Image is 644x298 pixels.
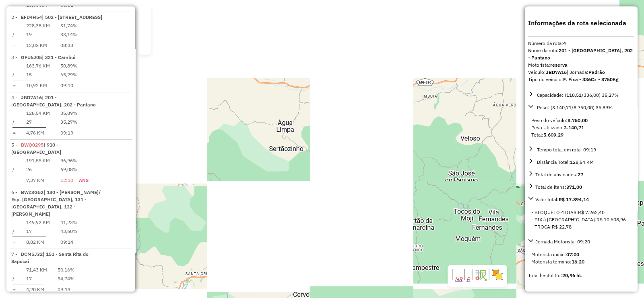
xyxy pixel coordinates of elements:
span: DCM5J32 [21,251,43,257]
div: Veículo: [528,69,634,76]
td: 71,43 KM [26,266,47,274]
span: Exibir rótulo [466,277,470,282]
span: GFU6J05 [21,54,42,60]
td: 09:13 [57,286,75,294]
td: / [12,227,16,235]
td: 12,02 KM [26,41,50,49]
div: Tipo do veículo: [528,76,634,83]
a: Distância Total:128,54 KM [528,157,634,167]
a: Total de atividades:27 [528,170,634,179]
span: | 151 - Santa Rita do Sapucaí [11,251,89,264]
td: 50,16% [57,266,75,274]
div: Peso: (3.140,71/8.750,00) 35,89% [528,114,634,142]
span: Peso: (3.140,71/8.750,00) 35,89% [537,104,613,110]
div: Valor total: [535,196,589,203]
strong: 371,00 [566,184,582,190]
td: = [12,82,16,90]
div: Motorista término: [531,258,631,265]
strong: F. Fixa - 336Cx - 8750Kg [563,76,619,82]
strong: 201 - [GEOGRAPHIC_DATA], 202 - Pantano [528,47,633,61]
span: | Jornada: [567,69,605,75]
a: Exportar sessão [142,23,148,29]
div: - TROCA: [531,223,631,231]
div: Motorista início: [531,251,631,258]
td: = [12,41,16,49]
a: Peso: (3.140,71/8.750,00) 35,89% [528,103,634,112]
span: Total de atividades: [535,171,583,178]
td: 149,92 KM [26,218,50,227]
td: 43,60% [60,227,78,235]
td: 15 [26,71,50,79]
td: / [12,118,16,126]
strong: R$ 17.894,14 [559,196,589,202]
td: 54,74% [57,275,75,283]
strong: JBD7A16 [546,69,567,75]
strong: Padrão [588,69,605,75]
span: | 502 - [STREET_ADDRESS] [42,14,102,20]
td: = [12,238,16,246]
strong: 8.750,00 [568,117,588,123]
span: EFD4H54 [21,14,42,20]
em: R [466,276,470,282]
a: Nova sessão e pesquisa [142,10,148,16]
td: 8,82 KM [26,238,50,246]
span: 5 - [11,142,61,155]
div: - BLOQUETO 4 DIAS: [531,209,631,216]
span: 4 - [11,94,96,108]
span: | 130 - [PERSON_NAME]/ Esp. [GEOGRAPHIC_DATA], 131 - [GEOGRAPHIC_DATA], 132 - [PERSON_NAME] [11,189,101,217]
em: NR [455,276,462,282]
span: BWZ3G52 [21,189,43,195]
td: 163,76 KM [26,62,50,70]
td: 09:14 [60,238,78,246]
span: 7 - [11,251,89,264]
td: / [12,31,16,39]
strong: 20,96 hL [562,272,582,278]
td: 65,29% [60,71,78,79]
td: 191,55 KM [26,157,50,165]
td: 27 [26,118,50,126]
span: 6 - [11,189,101,217]
span: 2 - [11,14,102,20]
td: 19 [26,31,50,39]
span: | 321 - Cambui [42,54,75,60]
td: / [12,71,16,79]
div: Número da rota: [528,40,634,47]
td: 17 [26,275,47,283]
td: 31,74% [60,22,78,30]
div: Total hectolitro: [528,272,634,279]
a: Valor total:R$ 17.894,14 [528,195,634,204]
div: Valor total:R$ 17.894,14 [528,206,634,234]
td: 35,89% [60,109,78,117]
strong: 16:20 [572,259,584,265]
span: JBD7A16 [21,94,42,100]
td: 33,14% [60,31,78,39]
div: - PIX à [GEOGRAPHIC_DATA]: [531,216,631,223]
span: Ocultar NR [455,277,462,282]
span: Capacidade: (118,51/336,00) 35,27% [537,92,619,98]
td: 4,76 KM [26,129,50,137]
td: 12:10 [60,176,78,184]
div: Jornada Motorista: 09:20 [535,238,590,245]
td: = [12,286,16,294]
span: 3 - [11,54,75,60]
div: Total de itens: [535,184,582,191]
div: Total: [531,131,631,139]
td: / [12,165,16,173]
strong: 27 [578,171,583,178]
span: R$ 10.608,96 [597,216,626,222]
td: 4,20 KM [26,286,47,294]
td: / [12,275,16,283]
td: 128,54 KM [26,109,50,117]
div: Nome da rota: [528,47,634,61]
td: 69,08% [60,165,78,173]
img: Fluxo de ruas [474,268,487,281]
td: 17 [26,227,50,235]
strong: 07:00 [566,251,579,257]
td: 96,96% [60,157,78,165]
a: Total de itens:371,00 [528,182,634,192]
td: 26 [26,165,50,173]
td: 7,37 KM [26,176,50,184]
div: Jornada Motorista: 09:20 [528,248,634,269]
span: 128,54 KM [570,159,594,165]
span: R$ 7.262,40 [578,209,605,215]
